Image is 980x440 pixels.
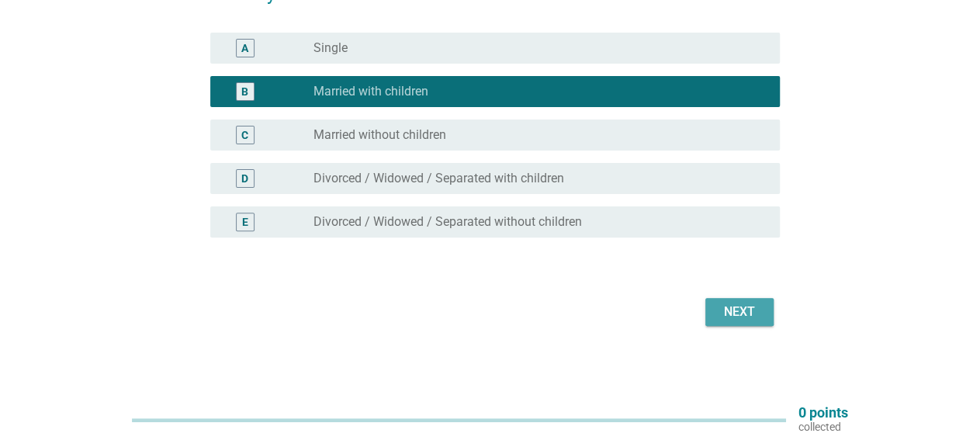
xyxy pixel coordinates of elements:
[718,303,761,321] div: Next
[242,214,248,230] div: E
[313,84,428,99] label: Married with children
[241,171,248,187] div: D
[313,214,582,230] label: Divorced / Widowed / Separated without children
[241,127,248,144] div: C
[313,171,564,186] label: Divorced / Widowed / Separated with children
[313,127,446,143] label: Married without children
[241,40,248,57] div: A
[798,406,848,420] p: 0 points
[241,84,248,100] div: B
[705,298,774,326] button: Next
[798,420,848,434] p: collected
[313,40,348,56] label: Single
